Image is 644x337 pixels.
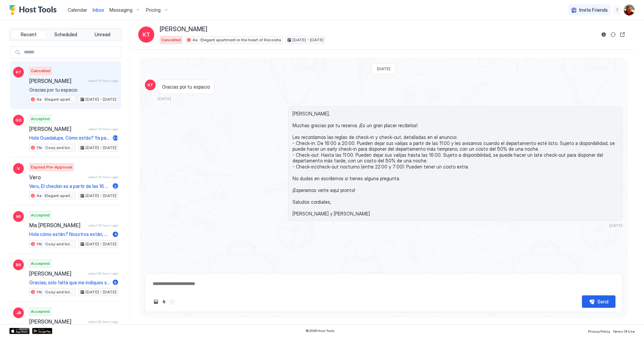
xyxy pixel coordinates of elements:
span: 4a · Elegant apartment in the heart of Recoleta [36,193,74,199]
span: BB [16,262,21,268]
span: Scheduled [54,32,77,38]
span: [PERSON_NAME], Muchas gracias por tu reserva. ¡Es un gran placer recibirlos! Les recordamos las r... [292,111,618,216]
span: [DATE] [609,223,623,228]
button: Recent [11,30,47,39]
span: Calendar [68,7,87,13]
button: Unread [85,30,120,39]
span: [PERSON_NAME] [29,318,86,325]
span: about 19 hours ago [89,223,118,228]
a: Calendar [68,6,87,13]
span: Inbox [93,7,104,13]
span: Accepted [31,116,50,122]
span: 11b · Cosy and bright apartment in [GEOGRAPHIC_DATA] [36,241,74,247]
span: [DATE] - [DATE] [86,241,116,247]
button: Quick reply [160,298,168,306]
span: [DATE] [158,96,171,101]
a: Terms Of Use [613,327,635,334]
span: Hola Guadalupe, Cómo estás? Ya pasaron 9 meses desde que te alojaste en nuestro departamento! Si ... [29,135,110,141]
span: Accepted [31,212,50,218]
span: 24 [113,135,118,140]
div: menu [613,6,621,14]
div: tab-group [9,28,122,41]
span: [DATE] - [DATE] [86,96,116,102]
span: 5 [114,280,117,285]
span: [PERSON_NAME] [29,126,86,132]
span: about 16 hours ago [89,127,118,131]
div: User profile [624,5,635,15]
a: Privacy Policy [588,327,610,334]
span: Cancelled [31,68,50,74]
span: Invite Friends [579,7,608,13]
span: [PERSON_NAME] [29,78,86,84]
span: 2 [114,184,117,189]
span: Gracias por tu espacio [29,87,118,93]
span: 11b · Cosy and bright apartment in [GEOGRAPHIC_DATA] [36,289,74,295]
span: Accepted [31,308,50,315]
span: about 20 hours ago [88,320,118,324]
a: Host Tools Logo [9,5,60,15]
span: about 14 hours ago [88,79,118,83]
span: Vero [29,174,86,181]
span: 4a · Elegant apartment in the heart of Recoleta [36,96,74,102]
button: Upload image [152,298,160,306]
input: Input Field [21,47,121,58]
span: Cancelled [161,37,181,43]
span: MI [16,213,21,220]
span: 4a · Elegant apartment in the heart of Recoleta [192,37,281,43]
span: V [17,165,20,172]
span: 4 [114,232,117,237]
span: KT [16,69,21,75]
span: GD [15,117,22,123]
button: Sync reservation [609,31,617,39]
span: Privacy Policy [588,329,610,333]
span: 11b · Cosy and bright apartment in [GEOGRAPHIC_DATA] [36,145,74,151]
span: Gracias por tu espacio [162,84,210,90]
span: [DATE] [377,66,390,71]
span: about 20 hours ago [88,271,118,276]
span: Pricing [146,7,161,13]
span: Accepted [31,260,50,267]
span: [PERSON_NAME] [29,270,86,277]
span: [DATE] - [DATE] [86,193,116,199]
span: Messaging [109,7,132,13]
span: © 2025 Host Tools [306,329,335,333]
span: [DATE] - [DATE] [86,145,116,151]
iframe: Intercom live chat [7,314,23,330]
a: Inbox [93,6,104,13]
span: [DATE] - [DATE] [86,289,116,295]
button: Reservation information [600,31,608,39]
span: Gracias, solo falta que me indiques si necesitas algun dato mas de los pasajeros o el contacto (c... [29,280,110,286]
span: KT [143,31,150,39]
span: Recent [21,32,37,38]
span: [DATE] - [DATE] [292,37,323,43]
span: Vero, El checkin es a partir de las 16 pero pueden dejar sus valijas a partir de las 11 y les avi... [29,183,110,189]
span: Ma [PERSON_NAME] [29,222,86,229]
span: KT [148,82,153,88]
a: Google Play Store [32,328,52,334]
span: JB [16,310,21,316]
span: Terms Of Use [613,329,635,333]
span: about 16 hours ago [89,175,118,179]
div: Send [597,298,608,305]
a: App Store [9,328,30,334]
span: [PERSON_NAME] [160,26,207,33]
span: Unread [95,32,110,38]
span: Expired Pre-Approval [31,164,72,170]
button: Open reservation [619,31,627,39]
button: Send [582,295,615,308]
span: Hola cómo están.? Nosotros están, Nosotros estaremos llegando 8 am aprox al apartamento el día 31... [29,231,110,237]
button: Scheduled [48,30,84,39]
